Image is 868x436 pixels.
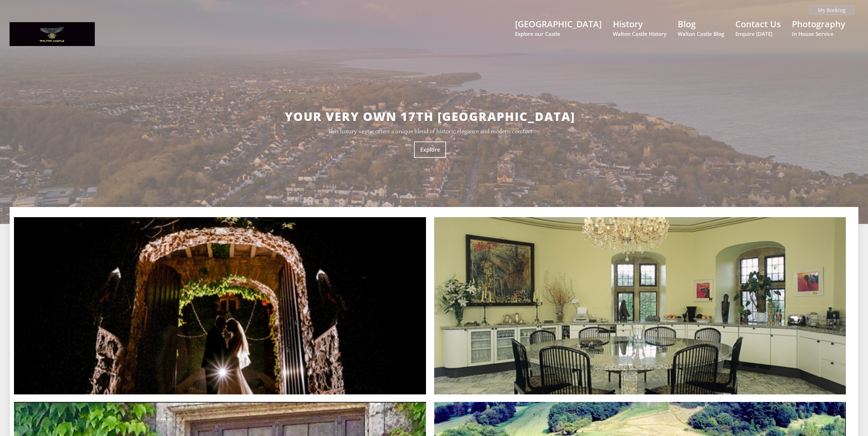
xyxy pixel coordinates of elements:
img: Walton Castle [10,22,95,46]
p: This luxury venue offers a unique blend of historic elegance and modern comfort [94,128,766,135]
a: Contact UsEnquire [DATE] [735,18,781,37]
h2: Your very own 17th [GEOGRAPHIC_DATA] [94,108,766,124]
a: My Booking [809,5,854,15]
a: PhotographyIn House Service [792,18,845,37]
img: 4BDDC37E-CE91-464E-A811-5458A3F3479E.full.JPG [14,217,426,395]
a: HistoryWalton Castle History [613,18,666,37]
a: [GEOGRAPHIC_DATA]Explore our Castle [515,18,602,37]
a: BlogWalton Castle Blog [678,18,724,37]
small: Walton Castle History [613,30,666,37]
img: 10339-kitchen-Copy.full.jpg [434,217,846,395]
small: Enquire [DATE] [735,30,781,37]
a: Explore [414,141,446,158]
small: Explore our Castle [515,30,602,37]
small: In House Service [792,30,845,37]
small: Walton Castle Blog [678,30,724,37]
